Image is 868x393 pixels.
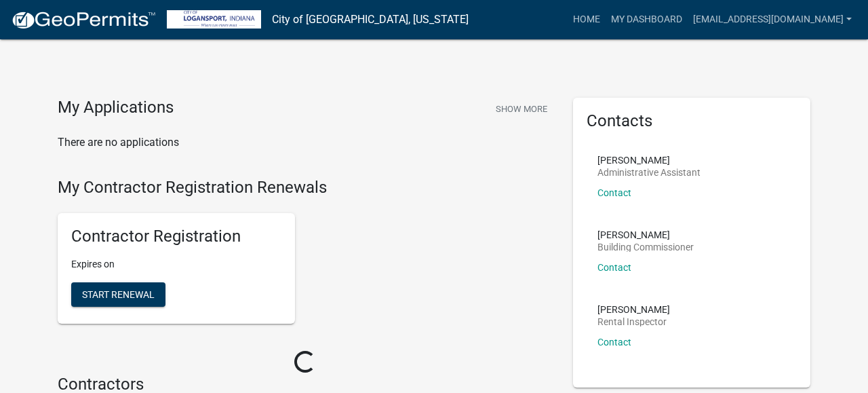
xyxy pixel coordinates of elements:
p: Rental Inspector [597,317,670,326]
a: Contact [597,337,631,348]
a: City of [GEOGRAPHIC_DATA], [US_STATE] [272,8,469,31]
wm-registration-list-section: My Contractor Registration Renewals [58,178,553,335]
img: City of Logansport, Indiana [167,10,261,29]
p: [PERSON_NAME] [597,155,701,165]
h4: My Contractor Registration Renewals [58,178,553,198]
a: [EMAIL_ADDRESS][DOMAIN_NAME] [688,7,857,33]
p: There are no applications [58,134,553,151]
a: My Dashboard [606,7,688,33]
a: Contact [597,262,631,273]
button: Show More [490,98,553,120]
p: [PERSON_NAME] [597,305,670,314]
a: Contact [597,187,631,198]
span: Start Renewal [82,289,155,300]
h4: My Applications [58,98,174,118]
p: [PERSON_NAME] [597,230,694,240]
p: Expires on [71,257,281,272]
button: Start Renewal [71,282,165,307]
p: Building Commissioner [597,242,694,252]
a: Home [568,7,606,33]
h5: Contractor Registration [71,227,281,246]
p: Administrative Assistant [597,168,701,177]
h5: Contacts [587,111,797,131]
